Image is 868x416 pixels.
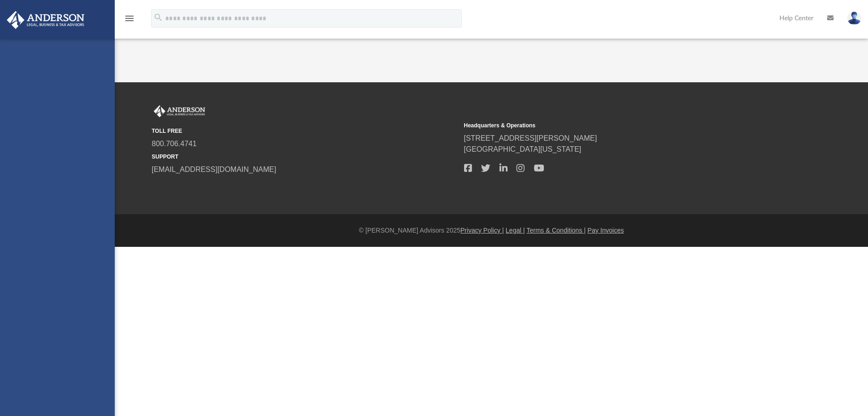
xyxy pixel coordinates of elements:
img: Anderson Advisors Platinum Portal [4,11,87,29]
a: [GEOGRAPHIC_DATA][US_STATE] [464,145,582,153]
div: © [PERSON_NAME] Advisors 2025 [115,226,868,235]
small: SUPPORT [152,153,458,161]
img: Anderson Advisors Platinum Portal [152,105,207,117]
img: User Pic [847,11,861,25]
i: menu [124,13,135,24]
a: Legal | [506,227,525,234]
a: menu [124,17,135,24]
a: [STREET_ADDRESS][PERSON_NAME] [464,134,597,142]
small: Headquarters & Operations [464,121,770,130]
small: TOLL FREE [152,127,458,135]
a: 800.706.4741 [152,140,197,148]
a: Privacy Policy | [460,227,504,234]
a: [EMAIL_ADDRESS][DOMAIN_NAME] [152,165,276,173]
i: search [153,12,163,23]
a: Pay Invoices [588,227,624,234]
a: Terms & Conditions | [526,227,586,234]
